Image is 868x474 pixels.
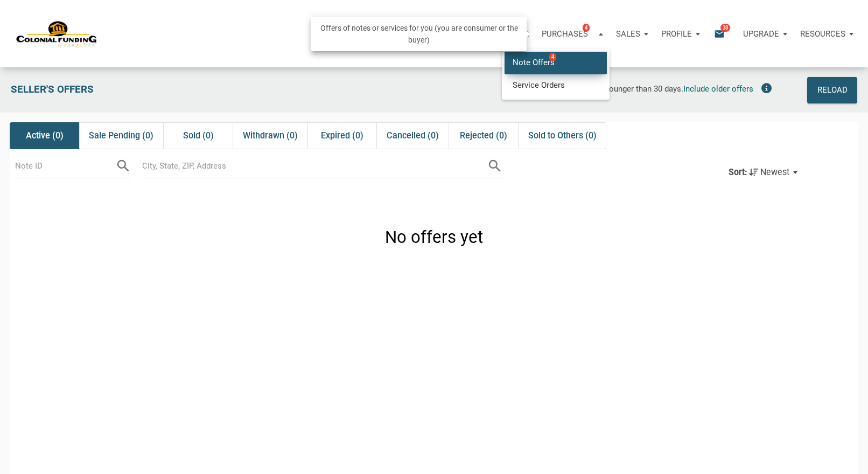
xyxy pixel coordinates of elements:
[472,18,535,50] a: Calculator
[479,29,529,39] p: Calculator
[79,122,163,149] div: Sale Pending (0)
[320,18,367,50] button: Notes
[542,29,588,39] p: Purchases
[460,129,507,142] span: Rejected (0)
[16,20,97,47] img: NoteUnlimited
[807,77,857,103] button: Reload
[549,53,556,61] span: 4
[583,23,590,32] span: 4
[817,82,847,97] div: Reload
[720,23,730,32] span: 38
[549,84,683,94] span: Showing offers younger than 30 days.
[610,18,655,50] button: Sales
[800,29,845,39] p: Resources
[326,29,352,39] p: Notes
[432,29,466,39] p: Reports
[616,29,640,39] p: Sales
[89,129,153,142] span: Sale Pending (0)
[719,160,807,185] button: Sort:Newest
[115,158,131,174] i: search
[505,74,607,96] a: Service Orders
[737,18,794,50] button: Upgrade
[760,167,789,177] span: Newest
[528,129,597,142] span: Sold to Others (0)
[243,129,298,142] span: Withdrawn (0)
[387,129,439,142] span: Cancelled (0)
[487,158,503,174] i: search
[713,27,726,40] i: email
[5,77,263,103] div: Seller's Offers
[233,122,307,149] div: Withdrawn (0)
[743,29,779,39] p: Upgrade
[385,226,483,249] h3: No offers yet
[373,29,419,39] p: Properties
[449,122,518,149] div: Rejected (0)
[321,129,363,142] span: Expired (0)
[163,122,233,149] div: Sold (0)
[535,18,610,50] button: Purchases4
[505,52,607,74] a: Note Offers4
[518,122,606,149] div: Sold to Others (0)
[307,122,377,149] div: Expired (0)
[655,18,706,50] button: Profile
[706,18,737,50] button: email38
[26,129,64,142] span: Active (0)
[376,122,448,149] div: Cancelled (0)
[794,18,860,50] button: Resources
[183,129,214,142] span: Sold (0)
[10,122,79,149] div: Active (0)
[661,29,692,39] p: Profile
[535,18,610,50] a: Purchases4 Note Offers4Service Orders
[425,18,472,50] button: Reports
[367,18,425,50] a: Properties
[15,154,115,178] input: Note ID
[683,84,753,94] span: Include older offers
[729,167,747,177] div: Sort:
[142,154,487,178] input: City, State, ZIP, Address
